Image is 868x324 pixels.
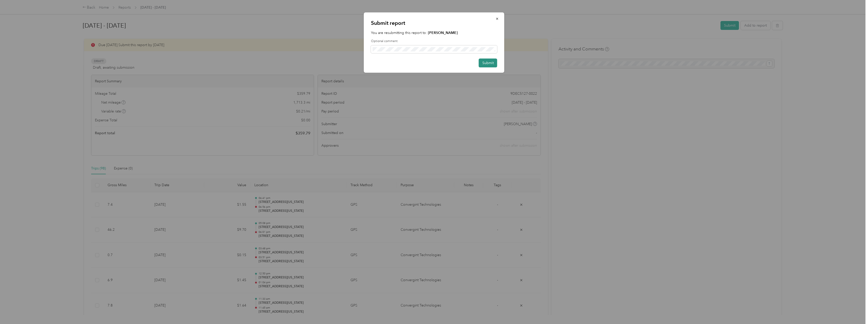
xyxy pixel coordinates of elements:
iframe: Everlance-gr Chat Button Frame [840,296,868,324]
button: Submit [479,59,497,67]
label: Optional comment [371,39,497,44]
p: You are resubmitting this report to: [371,30,497,35]
p: Submit report [371,20,497,27]
strong: [PERSON_NAME] [428,31,458,35]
